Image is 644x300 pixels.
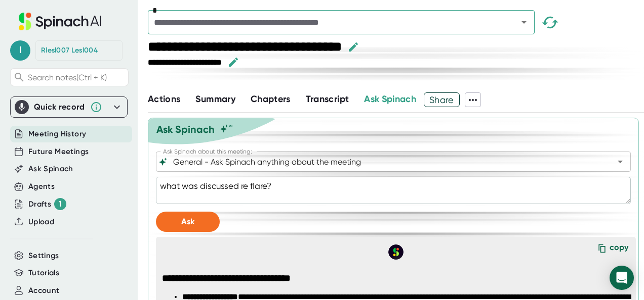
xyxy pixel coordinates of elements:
button: Ask [156,212,220,232]
button: Agents [28,181,55,192]
button: Ask Spinach [364,92,416,106]
button: Upload [28,216,54,228]
div: Quick record [34,102,85,112]
span: Ask Spinach [364,93,416,105]
div: Quick record [15,97,123,117]
span: Ask [181,217,194,226]
span: Actions [148,93,180,105]
div: copy [610,242,628,256]
button: Meeting History [28,128,86,140]
button: Account [28,285,59,296]
div: 1 [54,198,66,210]
button: Summary [195,92,235,106]
button: Tutorials [28,267,59,279]
button: Open [613,155,627,169]
div: Ask Spinach [156,123,215,135]
input: What can we do to help? [171,155,598,169]
span: Search notes (Ctrl + K) [28,73,107,82]
button: Open [517,15,531,29]
span: l [10,40,30,61]
span: Chapters [251,93,291,105]
button: Settings [28,250,59,262]
button: Actions [148,92,180,106]
button: Future Meetings [28,146,89,158]
button: Chapters [251,92,291,106]
div: Open Intercom Messenger [610,266,634,290]
span: Share [424,91,459,109]
div: Rlesl007 Lesl004 [41,46,98,55]
button: Drafts 1 [28,198,66,210]
button: Share [424,92,460,107]
button: Transcript [306,92,349,106]
span: Transcript [306,93,349,105]
div: Drafts [28,198,66,210]
span: Summary [195,93,235,105]
textarea: what was discussed re flare? [156,177,631,204]
button: Ask Spinach [28,163,73,175]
